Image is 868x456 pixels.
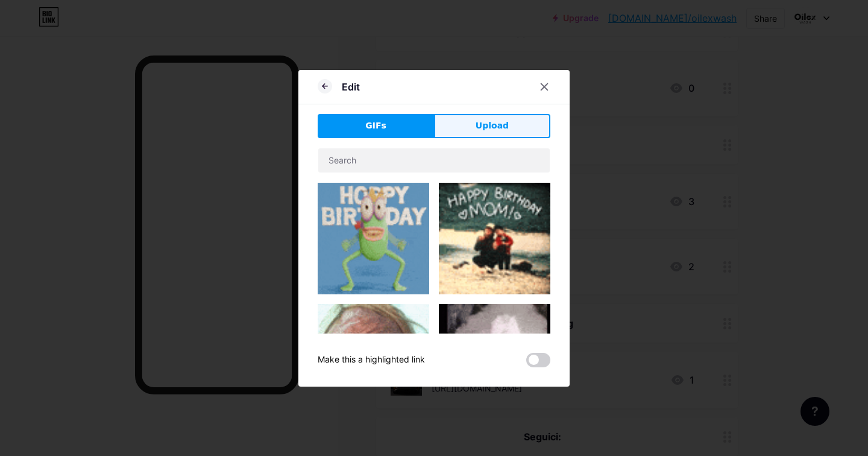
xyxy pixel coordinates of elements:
[342,80,360,94] div: Edit
[318,114,434,138] button: GIFs
[318,183,429,294] img: Gihpy
[434,114,550,138] button: Upload
[318,353,425,367] div: Make this a highlighted link
[365,119,386,132] span: GIFs
[318,148,550,173] input: Search
[439,183,550,294] img: Gihpy
[318,304,429,416] img: Gihpy
[476,119,509,132] span: Upload
[439,304,550,418] img: Gihpy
